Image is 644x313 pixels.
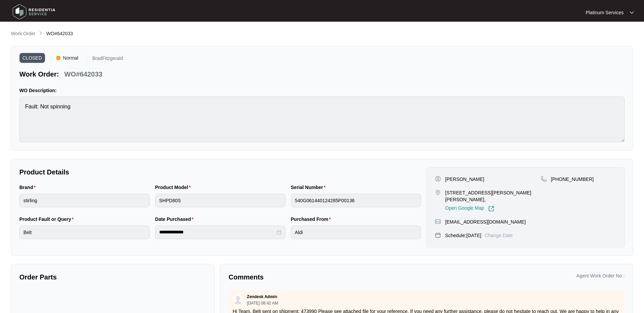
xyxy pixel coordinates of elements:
[586,9,624,16] p: Platinum Services
[19,97,625,142] textarea: Fault: Not spinning
[19,194,150,207] input: Brand
[19,272,206,282] p: Order Parts
[435,218,441,225] img: map-pin
[19,167,421,177] p: Product Details
[435,176,441,182] img: user-pin
[291,194,421,207] input: Serial Number
[488,206,494,212] img: Link-External
[445,189,540,203] p: [STREET_ADDRESS][PERSON_NAME][PERSON_NAME],
[19,226,150,239] input: Product Fault or Query
[576,272,625,279] p: Agent Work Order No :
[155,216,196,223] label: Date Purchased
[19,69,59,79] p: Work Order:
[630,11,634,14] img: dropdown arrow
[541,176,547,182] img: map-pin
[92,56,123,63] p: BradFitzgerald
[291,216,334,223] label: Purchased From
[19,87,625,94] p: WO Description:
[46,31,73,36] span: WO#642033
[155,194,286,207] input: Product Model
[38,30,43,36] img: chevron-right
[60,53,81,63] span: Normal
[551,176,594,183] p: [PHONE_NUMBER]
[56,56,60,60] img: Vercel Logo
[19,184,38,191] label: Brand
[247,294,277,299] p: Zendesk Admin
[435,232,441,238] img: map-pin
[435,189,441,195] img: map-pin
[11,30,35,37] p: Work Order
[228,272,422,282] p: Comments
[155,184,194,191] label: Product Model
[445,176,484,183] p: [PERSON_NAME]
[485,232,513,239] p: Change Date
[291,184,328,191] label: Serial Number
[64,69,102,79] p: WO#642033
[233,294,243,305] img: user.svg
[19,53,45,63] span: CLOSED
[291,226,421,239] input: Purchased From
[247,301,278,305] p: [DATE] 08:42 AM
[10,2,58,22] img: residentia service logo
[445,206,494,212] a: Open Google Map
[445,218,526,225] p: [EMAIL_ADDRESS][DOMAIN_NAME]
[10,30,37,38] a: Work Order
[19,216,76,223] label: Product Fault or Query
[445,232,481,239] p: Schedule: [DATE]
[159,229,275,236] input: Date Purchased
